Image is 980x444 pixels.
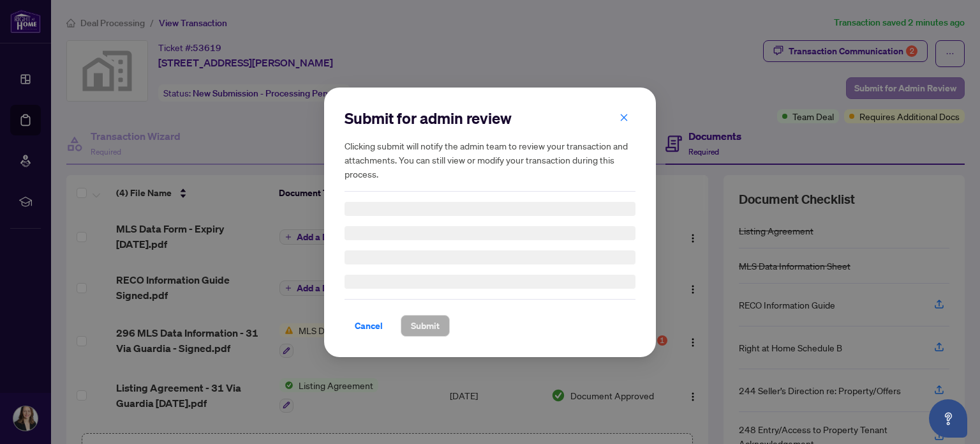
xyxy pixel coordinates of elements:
span: close [620,112,628,121]
span: Cancel [355,316,383,336]
h2: Submit for admin review [345,108,635,128]
button: Cancel [345,315,393,337]
button: Open asap [929,399,967,438]
button: Submit [401,315,450,337]
h5: Clicking submit will notify the admin team to review your transaction and attachments. You can st... [345,139,635,181]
